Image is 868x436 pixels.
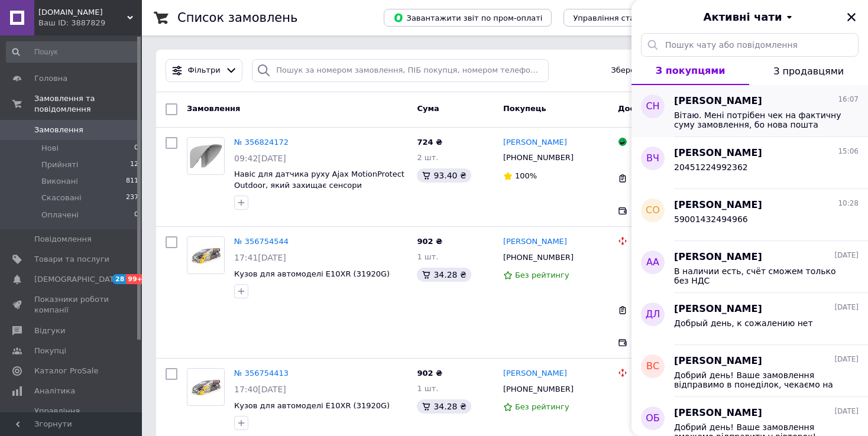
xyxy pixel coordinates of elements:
[674,214,748,224] span: 59001432494966
[674,250,762,264] span: [PERSON_NAME]
[34,73,67,84] span: Головна
[234,401,390,410] a: Кузов для автомоделі E10XR (31920G)
[656,65,726,76] span: З покупцями
[501,382,576,397] div: [PHONE_NUMBER]
[838,95,859,105] span: 16:07
[646,100,659,113] span: СН
[126,176,138,187] span: 811
[384,9,552,27] button: Завантажити звіт по пром-оплаті
[834,406,859,417] span: [DATE]
[34,346,66,356] span: Покупці
[674,95,762,108] span: [PERSON_NAME]
[631,137,868,189] button: ВЧ[PERSON_NAME]15:0620451224992362
[573,14,663,22] span: Управління статусами
[674,199,762,212] span: [PERSON_NAME]
[646,204,660,217] span: СО
[177,11,297,25] h1: Список замовлень
[674,370,842,389] span: Добрий день! Ваше замовлення відправимо в понеділок, чекаємо на оплату.
[773,66,844,77] span: З продавцями
[674,318,813,328] span: Добрый день, к сожалению нет
[703,9,782,25] span: Активні чати
[41,193,82,203] span: Скасовані
[41,160,78,170] span: Прийняті
[611,65,691,76] span: Збережені фільтри:
[563,9,673,27] button: Управління статусами
[417,104,439,113] span: Cума
[126,274,145,284] span: 99+
[187,137,225,175] a: Фото товару
[417,268,471,282] div: 34.28 ₴
[417,138,442,147] span: 724 ₴
[417,237,442,246] span: 902 ₴
[641,33,859,57] input: Пошук чату або повідомлення
[234,385,286,394] span: 17:40[DATE]
[515,402,569,411] span: Без рейтингу
[674,162,748,172] span: 20451224992362
[130,160,138,170] span: 12
[34,406,109,427] span: Управління сайтом
[618,104,705,113] span: Доставка та оплата
[631,57,749,85] button: З покупцями
[515,171,537,180] span: 100%
[234,269,390,278] a: Кузов для автомоделі E10XR (31920G)
[187,368,225,406] a: Фото товару
[834,250,859,261] span: [DATE]
[646,360,659,373] span: ВС
[38,18,142,28] div: Ваш ID: 3887829
[674,110,842,129] span: Вітаю. Мені потрібен чек на фактичну суму замовлення, бо нова пошта дала чек з іншою сумою, і я т...
[631,293,868,345] button: ДЛ[PERSON_NAME][DATE]Добрый день, к сожалению нет
[646,256,659,269] span: АА
[34,294,109,315] span: Показники роботи компанії
[252,59,548,82] input: Пошук за номером замовлення, ПІБ покупця, номером телефону, Email, номером накладної
[674,266,842,285] span: В наличии есть, счёт сможем только без НДС
[234,154,286,163] span: 09:42[DATE]
[234,138,289,147] a: № 356824172
[665,9,835,25] button: Активні чати
[6,41,140,63] input: Пошук
[674,147,762,160] span: [PERSON_NAME]
[34,125,83,135] span: Замовлення
[34,326,65,336] span: Відгуки
[631,345,868,397] button: ВС[PERSON_NAME][DATE]Добрий день! Ваше замовлення відправимо в понеділок, чекаємо на оплату.
[234,369,289,378] a: № 356754413
[417,369,442,378] span: 902 ₴
[38,7,127,18] span: gpsmobile.com.ua
[515,271,569,279] span: Без рейтингу
[34,366,98,376] span: Каталог ProSale
[838,147,859,157] span: 15:06
[234,170,404,212] a: Навіс для датчика руху Ajax MotionProtect Outdoor, який захищає сенсори маскування від дощу та сн...
[187,142,224,170] img: Фото товару
[834,302,859,313] span: [DATE]
[417,399,471,414] div: 34.28 ₴
[187,242,224,269] img: Фото товару
[674,406,762,420] span: [PERSON_NAME]
[674,354,762,368] span: [PERSON_NAME]
[188,65,221,76] span: Фільтри
[838,199,859,209] span: 10:28
[34,386,75,396] span: Аналітика
[187,236,225,274] a: Фото товару
[34,274,122,285] span: [DEMOGRAPHIC_DATA]
[234,237,289,246] a: № 356754544
[34,254,109,265] span: Товари та послуги
[646,412,660,425] span: ОБ
[844,10,859,24] button: Закрити
[234,253,286,262] span: 17:41[DATE]
[126,193,138,203] span: 237
[749,57,868,85] button: З продавцями
[41,176,78,187] span: Виконані
[187,373,224,401] img: Фото товару
[41,210,79,220] span: Оплачені
[417,252,438,261] span: 1 шт.
[674,302,762,316] span: [PERSON_NAME]
[631,241,868,293] button: АА[PERSON_NAME][DATE]В наличии есть, счёт сможем только без НДС
[34,234,92,245] span: Повідомлення
[631,189,868,241] button: СО[PERSON_NAME]10:2859001432494966
[501,150,576,165] div: [PHONE_NUMBER]
[417,384,438,393] span: 1 шт.
[393,12,542,23] span: Завантажити звіт по пром-оплаті
[34,93,142,115] span: Замовлення та повідомлення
